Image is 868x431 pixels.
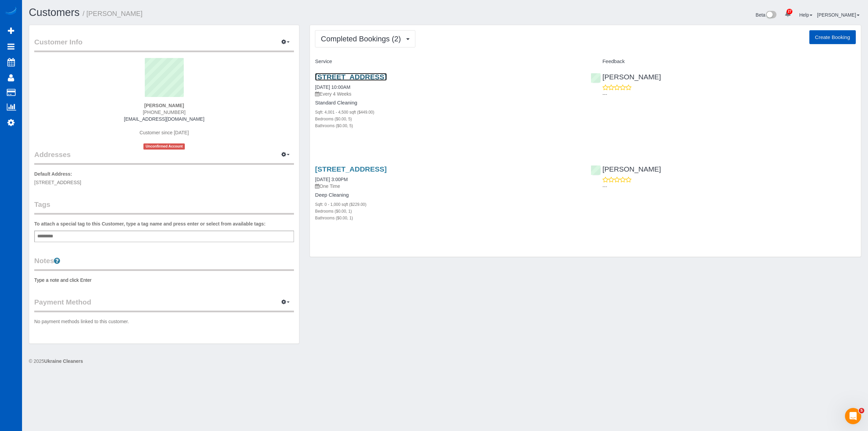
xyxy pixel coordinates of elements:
[591,165,661,173] a: [PERSON_NAME]
[799,12,812,18] a: Help
[809,30,856,44] button: Create Booking
[765,11,776,20] img: New interface
[124,116,204,122] a: [EMAIL_ADDRESS][DOMAIN_NAME]
[29,6,80,18] a: Customers
[781,7,794,22] a: 27
[315,216,353,220] small: Bathrooms ($0.00, 1)
[591,59,856,64] h4: Feedback
[315,123,353,128] small: Bathrooms ($0.00, 5)
[34,180,81,185] span: [STREET_ADDRESS]
[315,202,366,207] small: Sqft: 0 - 1,000 sqft ($229.00)
[315,91,580,97] p: Every 4 Weeks
[321,35,404,43] span: Completed Bookings (2)
[315,192,580,198] h4: Deep Cleaning
[845,408,861,424] iframe: Intercom live chat
[315,30,415,47] button: Completed Bookings (2)
[817,12,860,18] a: [PERSON_NAME]
[34,318,294,325] p: No payment methods linked to this customer.
[859,408,864,413] span: 5
[34,220,265,227] label: To attach a special tag to this Customer, type a tag name and press enter or select from availabl...
[44,358,83,364] strong: Ukraine Cleaners
[787,9,792,14] span: 27
[315,177,348,182] a: [DATE] 3:00PM
[603,91,856,98] p: ---
[315,209,352,214] small: Bedrooms ($0.00, 1)
[143,143,185,149] span: Unconfirmed Account
[315,165,387,173] a: [STREET_ADDRESS]
[144,103,184,108] strong: [PERSON_NAME]
[34,277,294,283] pre: Type a note and click Enter
[756,12,777,18] a: Beta
[603,183,856,190] p: ---
[29,358,861,365] div: © 2025
[83,10,143,17] small: / [PERSON_NAME]
[34,297,294,312] legend: Payment Method
[315,100,580,106] h4: Standard Cleaning
[34,171,72,177] label: Default Address:
[315,110,374,115] small: Sqft: 4,001 - 4,500 sqft ($449.00)
[143,110,185,115] span: [PHONE_NUMBER]
[140,130,189,135] span: Customer since [DATE]
[4,7,18,16] img: Automaid Logo
[34,256,294,271] legend: Notes
[315,183,580,190] p: One Time
[315,59,580,64] h4: Service
[315,73,387,81] a: [STREET_ADDRESS]
[34,37,294,52] legend: Customer Info
[315,117,352,121] small: Bedrooms ($0.00, 5)
[315,84,350,90] a: [DATE] 10:00AM
[591,73,661,81] a: [PERSON_NAME]
[34,199,294,215] legend: Tags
